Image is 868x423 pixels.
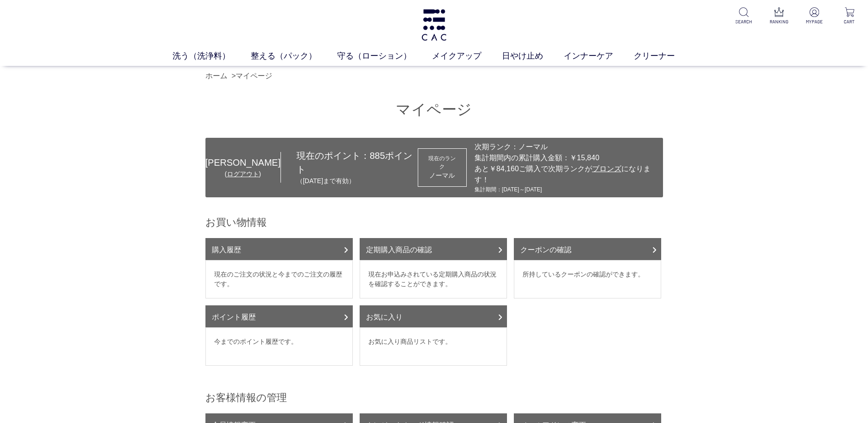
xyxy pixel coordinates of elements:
[474,152,658,163] div: 集計期間内の累計購入金額：￥15,840
[281,149,418,186] div: 現在のポイント： ポイント
[592,165,621,173] span: ブロンズ
[205,238,353,260] a: 購入履歴
[205,216,663,229] h2: お買い物情報
[634,50,695,62] a: クリーナー
[514,238,661,260] a: クーポンの確認
[838,18,861,25] p: CART
[232,70,275,81] li: >
[205,72,227,80] a: ホーム
[474,185,658,194] div: 集計期間：[DATE]～[DATE]
[360,305,507,327] a: お気に入り
[360,238,507,260] a: 定期購入商品の確認
[251,50,337,62] a: 整える（パック）
[768,18,790,25] p: RANKING
[370,151,385,161] span: 885
[838,7,861,25] a: CART
[173,50,251,62] a: 洗う（洗浄料）
[564,50,634,62] a: インナーケア
[502,50,564,62] a: 日やけ止め
[474,141,658,152] div: 次期ランク：ノーマル
[205,169,280,179] div: ( )
[205,100,663,119] h1: マイページ
[426,171,458,180] div: ノーマル
[474,163,658,185] div: あと￥84,160ご購入で次期ランクが になります！
[205,260,353,298] dd: 現在のご注文の状況と今までのご注文の履歴です。
[733,18,755,25] p: SEARCH
[360,260,507,298] dd: 現在お申込みされている定期購入商品の状況を確認することができます。
[205,327,353,366] dd: 今までのポイント履歴です。
[227,170,259,178] a: ログアウト
[768,7,790,25] a: RANKING
[432,50,502,62] a: メイクアップ
[205,156,280,169] div: [PERSON_NAME]
[205,391,663,404] h2: お客様情報の管理
[360,327,507,366] dd: お気に入り商品リストです。
[420,9,448,41] img: logo
[205,305,353,327] a: ポイント履歴
[733,7,755,25] a: SEARCH
[803,7,825,25] a: MYPAGE
[803,18,825,25] p: MYPAGE
[337,50,432,62] a: 守る（ローション）
[514,260,661,298] dd: 所持しているクーポンの確認ができます。
[236,72,272,80] a: マイページ
[426,154,458,171] dt: 現在のランク
[297,176,418,186] p: （[DATE]まで有効）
